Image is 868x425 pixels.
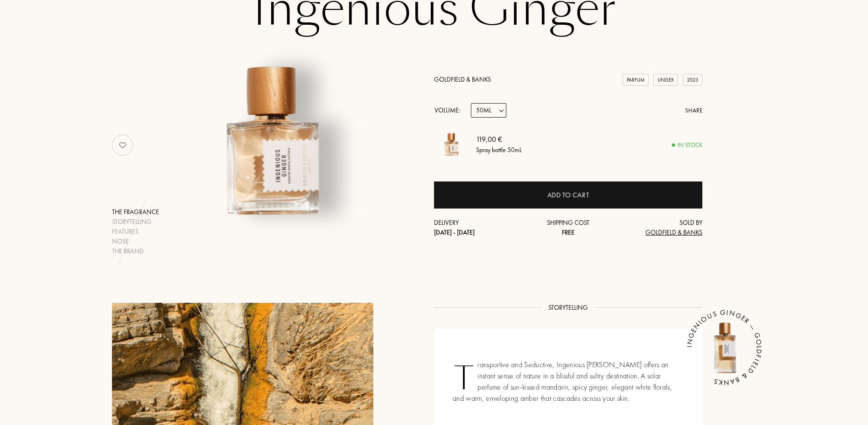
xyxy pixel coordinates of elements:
div: Add to cart [547,190,589,201]
div: Volume: [434,103,465,118]
div: Unisex [653,74,678,86]
span: Free [562,228,574,237]
img: Ingenious Ginger Goldfield & Banks [434,127,469,162]
div: The brand [112,246,159,256]
div: Parfum [623,74,649,86]
img: Ingenious Ginger Goldfield & Banks [158,25,389,256]
img: Ingenious Ginger [696,320,752,376]
span: Goldfield & Banks [645,228,702,237]
div: Nose [112,237,159,246]
div: The fragrance [112,207,159,217]
div: Spray bottle 50mL [476,145,522,155]
span: [DATE] - [DATE] [434,228,475,237]
div: 119,00 € [476,134,522,145]
div: Shipping cost [524,218,613,237]
img: no_like_p.png [113,136,132,154]
div: Delivery [434,218,524,237]
a: Goldfield & Banks [434,75,491,84]
div: Share [685,106,702,115]
div: 2023 [683,74,702,86]
div: Sold by [613,218,702,237]
div: In stock [672,140,702,150]
div: Features [112,227,159,237]
div: Storytelling [112,217,159,227]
